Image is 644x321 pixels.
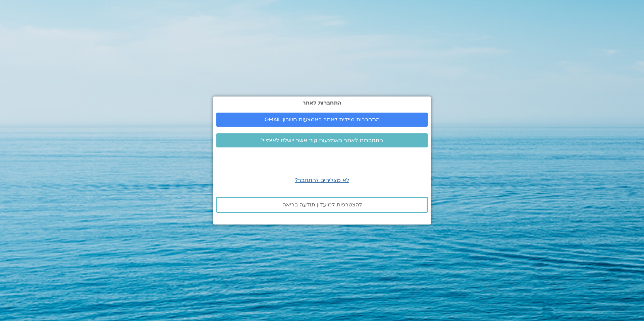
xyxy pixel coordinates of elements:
span: התחברות לאתר באמצעות קוד אשר יישלח לאימייל [261,137,383,143]
a: התחברות מיידית לאתר באמצעות חשבון GMAIL [216,113,428,127]
a: לא מצליחים להתחבר? [295,177,349,184]
span: להצטרפות למועדון תודעה בריאה [282,202,362,208]
a: להצטרפות למועדון תודעה בריאה [216,197,428,213]
span: התחברות מיידית לאתר באמצעות חשבון GMAIL [265,117,380,123]
a: התחברות לאתר באמצעות קוד אשר יישלח לאימייל [216,133,428,147]
h2: התחברות לאתר [216,100,428,106]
